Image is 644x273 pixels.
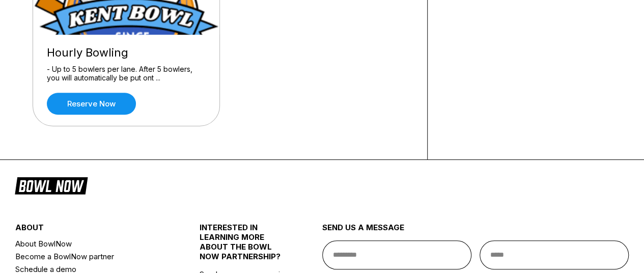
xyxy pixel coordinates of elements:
a: Reserve now [47,93,136,115]
div: send us a message [322,223,629,240]
a: Become a BowlNow partner [15,250,169,263]
div: about [15,223,169,237]
div: INTERESTED IN LEARNING MORE ABOUT THE BOWL NOW PARTNERSHIP? [200,223,292,269]
div: Hourly Bowling [47,46,206,60]
a: About BowlNow [15,237,169,250]
div: - Up to 5 bowlers per lane. After 5 bowlers, you will automatically be put ont ... [47,65,206,83]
